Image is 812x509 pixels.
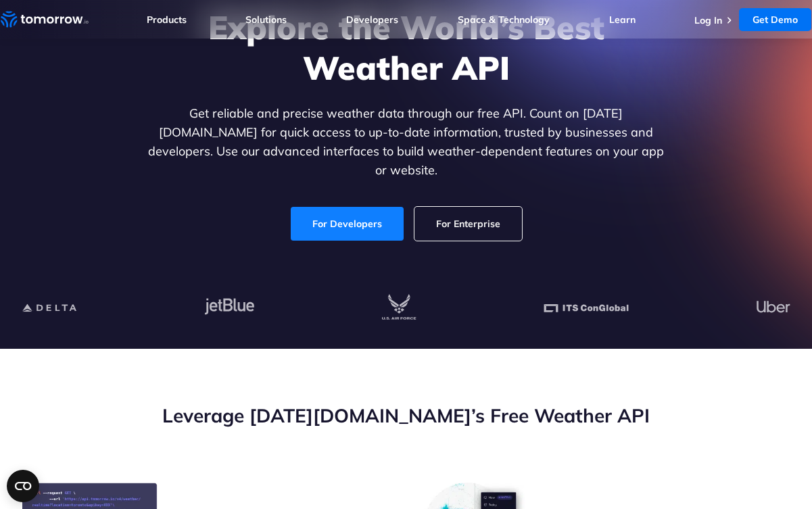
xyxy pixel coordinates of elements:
h1: Explore the World’s Best Weather API [145,7,667,88]
a: For Developers [291,207,404,241]
p: Get reliable and precise weather data through our free API. Count on [DATE][DOMAIN_NAME] for quic... [145,104,667,180]
a: For Enterprise [414,207,522,241]
a: Learn [609,14,636,26]
h2: Leverage [DATE][DOMAIN_NAME]’s Free Weather API [22,403,790,429]
button: Open CMP widget [7,470,39,502]
a: Solutions [245,14,287,26]
a: Get Demo [739,8,811,31]
a: Developers [346,14,398,26]
a: Log In [694,14,722,26]
a: Home link [1,9,89,30]
a: Space & Technology [458,14,550,26]
a: Products [147,14,187,26]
